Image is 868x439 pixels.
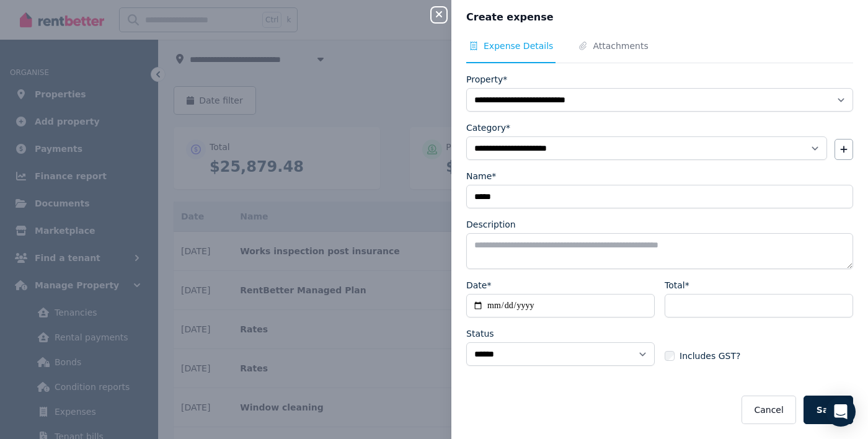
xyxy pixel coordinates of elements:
[466,327,494,340] label: Status
[742,396,795,424] button: Cancel
[466,279,491,291] label: Date*
[466,10,554,25] span: Create expense
[680,350,740,362] span: Includes GST?
[665,279,689,291] label: Total*
[665,351,675,361] input: Includes GST?
[466,40,853,63] nav: Tabs
[826,397,856,427] div: Open Intercom Messenger
[466,122,510,134] label: Category*
[484,40,553,52] span: Expense Details
[466,170,496,182] label: Name*
[593,40,648,52] span: Attachments
[804,396,853,424] button: Save
[466,218,516,231] label: Description
[466,73,507,86] label: Property*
